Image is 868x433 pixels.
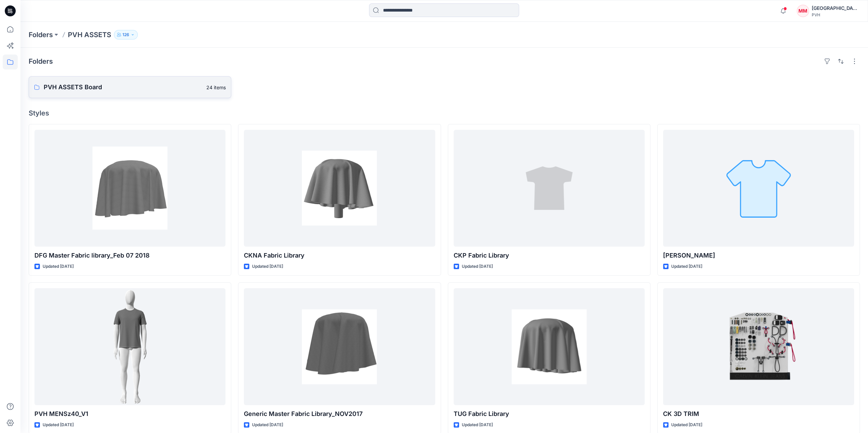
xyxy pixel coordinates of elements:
p: Updated [DATE] [252,263,283,270]
div: [GEOGRAPHIC_DATA][PERSON_NAME][GEOGRAPHIC_DATA] [812,4,859,12]
a: CK 3D TRIM [663,288,854,405]
p: [PERSON_NAME] [663,251,854,260]
p: DFG Master Fabric library_Feb 07 2018 [34,251,225,260]
p: Updated [DATE] [252,421,283,429]
p: Updated [DATE] [671,263,702,270]
p: 126 [122,31,129,38]
h4: Styles [29,109,860,117]
p: PVH MENSz40_V1 [34,409,225,419]
a: Generic Master Fabric Library_NOV2017 [244,288,435,405]
a: Tommy Trim [663,130,854,247]
p: PVH ASSETS Board [44,82,202,92]
a: PVH ASSETS Board24 items [29,76,231,98]
p: CK 3D TRIM [663,409,854,419]
a: CKP Fabric Library [454,130,645,247]
p: Generic Master Fabric Library_NOV2017 [244,409,435,419]
h4: Folders [29,57,53,65]
p: Updated [DATE] [43,421,74,429]
a: Folders [29,30,53,40]
p: PVH ASSETS [68,30,111,40]
p: CKNA Fabric Library [244,251,435,260]
button: 126 [114,30,138,40]
p: TUG Fabric Library [454,409,645,419]
a: TUG Fabric Library [454,288,645,405]
p: Updated [DATE] [462,421,493,429]
a: DFG Master Fabric library_Feb 07 2018 [34,130,225,247]
div: MM [797,5,809,17]
p: 24 items [206,84,226,91]
p: Updated [DATE] [462,263,493,270]
p: Updated [DATE] [43,263,74,270]
div: PVH [812,12,859,17]
a: CKNA Fabric Library [244,130,435,247]
a: PVH MENSz40_V1 [34,288,225,405]
p: CKP Fabric Library [454,251,645,260]
p: Updated [DATE] [671,421,702,429]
